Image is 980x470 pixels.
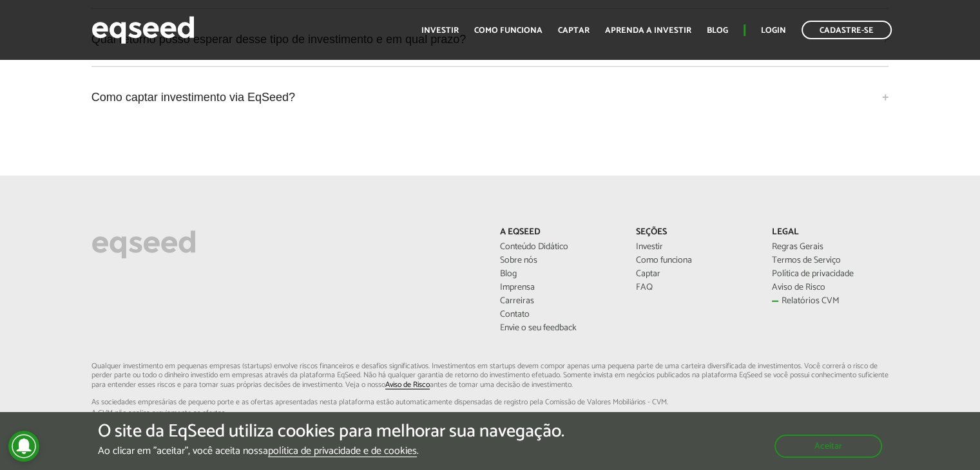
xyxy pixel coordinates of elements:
a: Contato [500,310,617,319]
a: Aprenda a investir [605,26,691,35]
button: Aceitar [774,435,882,458]
img: EqSeed [91,13,195,47]
a: Política de privacidade [772,270,889,279]
a: Como funciona [474,26,543,35]
a: Login [761,26,786,35]
a: Envie o seu feedback [500,324,617,333]
span: A CVM não analisa previamente as ofertas. [91,409,889,417]
img: EqSeed Logo [91,227,196,262]
a: Imprensa [500,283,617,292]
a: Captar [558,26,590,35]
a: Sobre nós [500,256,617,265]
a: Carreiras [500,297,617,306]
a: Investir [636,243,753,252]
a: FAQ [636,283,753,292]
a: Captar [636,270,753,279]
a: política de privacidade e de cookies [268,446,417,457]
p: Seções [636,227,753,238]
a: Como funciona [636,256,753,265]
h5: O site da EqSeed utiliza cookies para melhorar sua navegação. [98,422,564,442]
a: Aviso de Risco [385,381,430,390]
p: Legal [772,227,889,238]
a: Regras Gerais [772,243,889,252]
a: Conteúdo Didático [500,243,617,252]
a: Investir [421,26,459,35]
a: Blog [500,270,617,279]
p: A EqSeed [500,227,617,238]
a: Blog [707,26,728,35]
a: Aviso de Risco [772,283,889,292]
a: Relatórios CVM [772,297,889,306]
a: Termos de Serviço [772,256,889,265]
a: Cadastre-se [802,21,892,39]
p: Ao clicar em "aceitar", você aceita nossa . [98,445,564,457]
span: As sociedades empresárias de pequeno porte e as ofertas apresentadas nesta plataforma estão aut... [91,399,889,406]
a: Como captar investimento via EqSeed? [91,80,889,115]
